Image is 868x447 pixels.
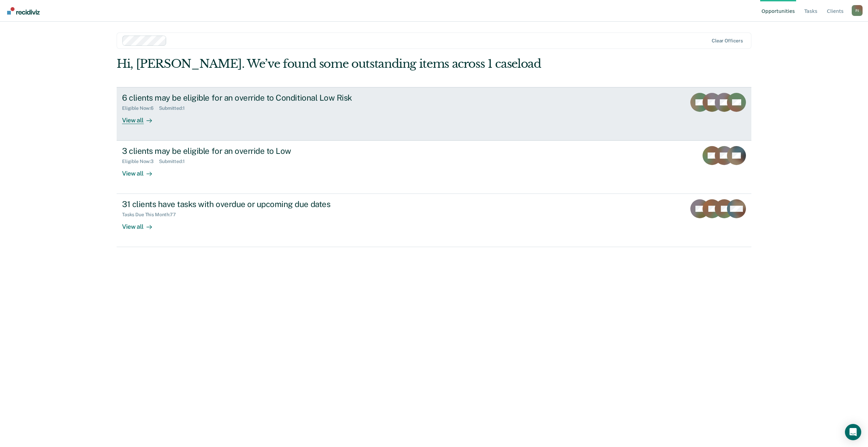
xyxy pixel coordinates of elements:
div: Submitted : 1 [159,159,190,164]
a: 6 clients may be eligible for an override to Conditional Low RiskEligible Now:6Submitted:1View all [117,87,751,141]
div: Hi, [PERSON_NAME]. We’ve found some outstanding items across 1 caseload [117,57,625,71]
button: Profile dropdown button [852,5,863,16]
div: Submitted : 1 [159,105,190,111]
div: 31 clients have tasks with overdue or upcoming due dates [122,199,360,209]
div: View all [122,111,160,124]
div: Clear officers [712,38,743,44]
div: Tasks Due This Month : 77 [122,212,181,218]
img: Recidiviz [7,7,40,15]
a: 31 clients have tasks with overdue or upcoming due datesTasks Due This Month:77View all [117,194,751,247]
div: P J [852,5,863,16]
div: View all [122,218,160,231]
div: Eligible Now : 3 [122,159,159,164]
div: 6 clients may be eligible for an override to Conditional Low Risk [122,93,360,103]
div: Eligible Now : 6 [122,105,159,111]
div: Open Intercom Messenger [845,424,861,440]
a: 3 clients may be eligible for an override to LowEligible Now:3Submitted:1View all [117,141,751,194]
div: View all [122,164,160,178]
div: 3 clients may be eligible for an override to Low [122,146,360,156]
